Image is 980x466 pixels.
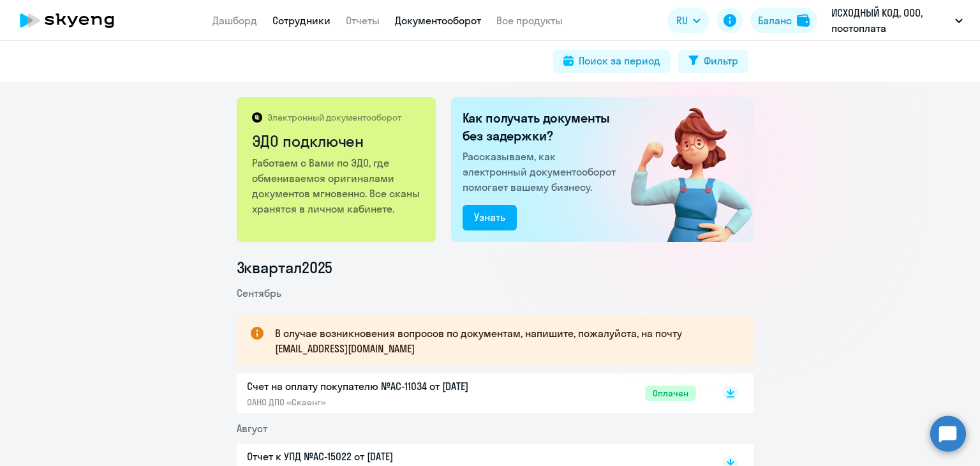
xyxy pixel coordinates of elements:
[247,449,515,464] p: Отчет к УПД №AC-15022 от [DATE]
[212,14,257,27] a: Дашборд
[247,379,515,394] p: Счет на оплату покупателю №AC-11034 от [DATE]
[831,5,950,36] p: ИСХОДНЫЙ КОД, ООО, постоплата
[395,14,481,27] a: Документооборот
[463,205,517,230] button: Узнать
[237,287,281,299] span: Сентябрь
[676,13,688,28] span: RU
[252,155,422,216] p: Работаем с Вами по ЭДО, где обмениваемся оригиналами документов мгновенно. Все сканы хранятся в л...
[346,14,380,27] a: Отчеты
[667,8,709,33] button: RU
[237,422,267,435] span: Август
[272,14,330,27] a: Сотрудники
[553,50,671,73] button: Поиск за период
[758,13,792,28] div: Баланс
[463,149,621,195] p: Рассказываем, как электронный документооборот помогает вашему бизнесу.
[267,112,401,123] p: Электронный документооборот
[247,396,515,408] p: ОАНО ДПО «Скаенг»
[496,14,563,27] a: Все продукты
[825,5,969,36] button: ИСХОДНЫЙ КОД, ООО, постоплата
[463,109,621,145] h2: Как получать документы без задержки?
[610,97,754,242] img: connected
[704,53,738,68] div: Фильтр
[237,257,754,278] li: 3 квартал 2025
[474,209,505,225] div: Узнать
[750,8,817,33] button: Балансbalance
[275,326,731,356] p: В случае возникновения вопросов по документам, напишите, пожалуйста, на почту [EMAIL_ADDRESS][DOM...
[678,50,748,73] button: Фильтр
[645,386,696,401] span: Оплачен
[252,131,422,151] h2: ЭДО подключен
[579,53,660,68] div: Поиск за период
[797,14,810,27] img: balance
[247,379,696,408] a: Счет на оплату покупателю №AC-11034 от [DATE]ОАНО ДПО «Скаенг»Оплачен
